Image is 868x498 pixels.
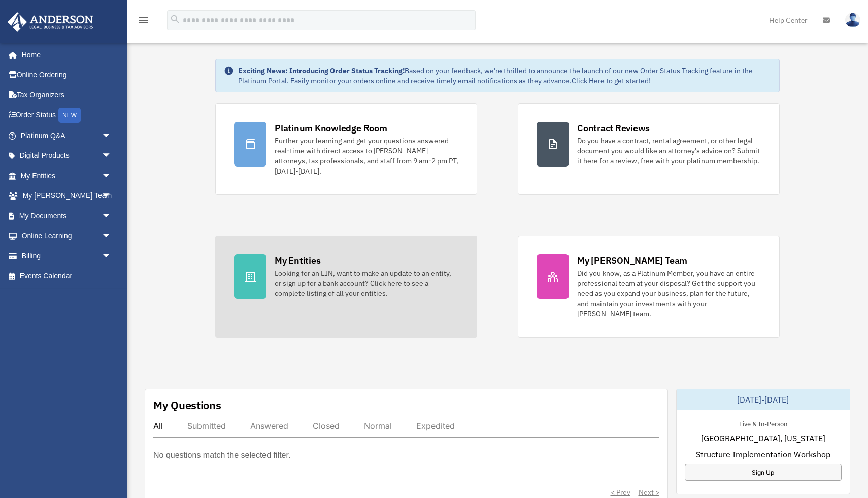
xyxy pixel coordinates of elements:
a: Platinum Knowledge Room Further your learning and get your questions answered real-time with dire... [215,103,477,195]
div: Do you have a contract, rental agreement, or other legal document you would like an attorney's ad... [577,136,761,166]
img: User Pic [845,13,860,27]
div: My Questions [153,397,221,413]
span: arrow_drop_down [102,206,122,226]
div: Submitted [187,421,226,431]
div: Answered [250,421,288,431]
img: Anderson Advisors Platinum Portal [5,12,96,32]
div: My [PERSON_NAME] Team [577,254,687,267]
span: [GEOGRAPHIC_DATA], [US_STATE] [701,432,825,444]
div: Closed [313,421,340,431]
div: [DATE]-[DATE] [677,389,850,410]
a: menu [137,18,149,26]
div: Based on your feedback, we're thrilled to announce the launch of our new Order Status Tracking fe... [238,65,771,86]
a: Tax Organizers [7,85,127,105]
a: My [PERSON_NAME] Teamarrow_drop_down [7,186,127,206]
strong: Exciting News: Introducing Order Status Tracking! [238,66,405,75]
a: Online Learningarrow_drop_down [7,226,127,246]
div: Platinum Knowledge Room [275,122,387,135]
a: Digital Productsarrow_drop_down [7,146,127,166]
a: Online Ordering [7,65,127,85]
span: arrow_drop_down [102,246,122,267]
a: Click Here to get started! [572,76,651,85]
i: search [170,14,181,25]
div: Looking for an EIN, want to make an update to an entity, or sign up for a bank account? Click her... [275,268,458,298]
a: My Entities Looking for an EIN, want to make an update to an entity, or sign up for a bank accoun... [215,236,477,338]
a: My Documentsarrow_drop_down [7,206,127,226]
a: Billingarrow_drop_down [7,246,127,266]
span: arrow_drop_down [102,125,122,146]
div: Did you know, as a Platinum Member, you have an entire professional team at your disposal? Get th... [577,268,761,319]
a: Platinum Q&Aarrow_drop_down [7,125,127,146]
span: Structure Implementation Workshop [696,448,830,460]
i: menu [137,14,149,26]
div: Further your learning and get your questions answered real-time with direct access to [PERSON_NAM... [275,136,458,176]
span: arrow_drop_down [102,146,122,167]
a: My Entitiesarrow_drop_down [7,165,127,186]
a: My [PERSON_NAME] Team Did you know, as a Platinum Member, you have an entire professional team at... [518,236,780,338]
div: All [153,421,163,431]
div: Normal [364,421,392,431]
span: arrow_drop_down [102,186,122,207]
a: Sign Up [685,464,842,481]
p: No questions match the selected filter. [153,448,290,462]
a: Home [7,45,122,65]
span: arrow_drop_down [102,165,122,186]
a: Events Calendar [7,266,127,286]
a: Order StatusNEW [7,105,127,126]
span: arrow_drop_down [102,226,122,247]
a: Contract Reviews Do you have a contract, rental agreement, or other legal document you would like... [518,103,780,195]
div: NEW [58,108,81,123]
div: Expedited [416,421,455,431]
div: Live & In-Person [731,418,795,428]
div: Contract Reviews [577,122,650,135]
div: My Entities [275,254,320,267]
